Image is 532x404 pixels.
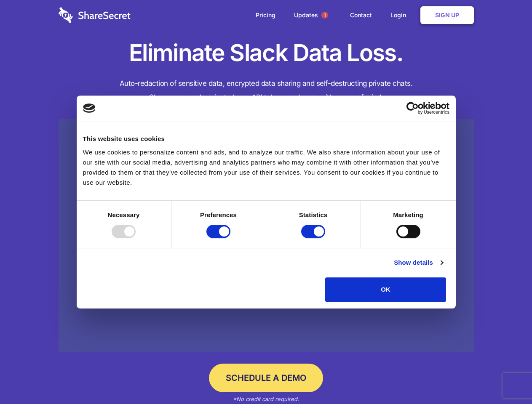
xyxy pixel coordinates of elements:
div: This website uses cookies [83,134,449,144]
div: We use cookies to personalize content and ads, and to analyze our traffic. We also share informat... [83,147,449,188]
a: Pricing [247,2,284,28]
span: 1 [321,12,328,19]
a: Login [382,2,419,28]
a: Show details [394,258,443,268]
a: Usercentrics Cookiebot - opens in a new window [376,102,449,114]
h4: Auto-redaction of sensitive data, encrypted data sharing and self-destructing private chats. Shar... [59,77,474,104]
a: Contact [342,2,380,28]
a: Wistia video thumbnail [59,119,474,352]
button: OK [325,277,446,302]
a: Schedule a Demo [209,364,323,392]
h1: Eliminate Slack Data Loss. [59,38,474,68]
strong: Necessary [108,211,140,218]
img: logo [83,104,96,113]
em: *No credit card required. [233,396,299,402]
a: Sign Up [420,6,474,24]
strong: Preferences [200,211,237,218]
strong: Statistics [299,211,328,218]
img: logo-wordmark-white-trans-d4663122ce5f474addd5e946df7df03e33cb6a1c49d2221995e7729f52c070b2.svg [59,7,131,23]
strong: Marketing [393,211,423,218]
